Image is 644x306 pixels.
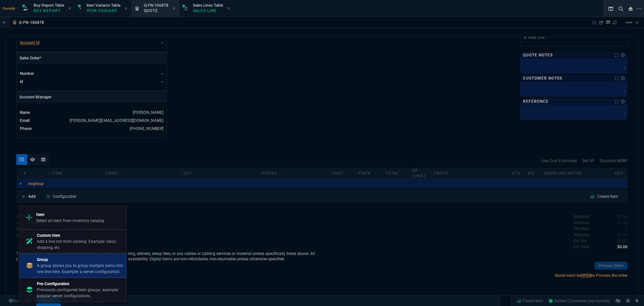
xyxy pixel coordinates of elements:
p: Custom Item [37,232,123,238]
p: Pre-Configuration [37,281,123,287]
p: Item [36,212,104,218]
p: Select an item from inventory catalog [36,218,104,224]
p: Previously confugured item groups. example: popular server configurations. [37,287,123,299]
p: Add a line not from catalog. Example: labor, shipping, etc. [37,238,123,251]
p: A group allows you to group multiple items into one line item. Example: a server configuration. [37,263,123,275]
p: Group [37,257,123,263]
